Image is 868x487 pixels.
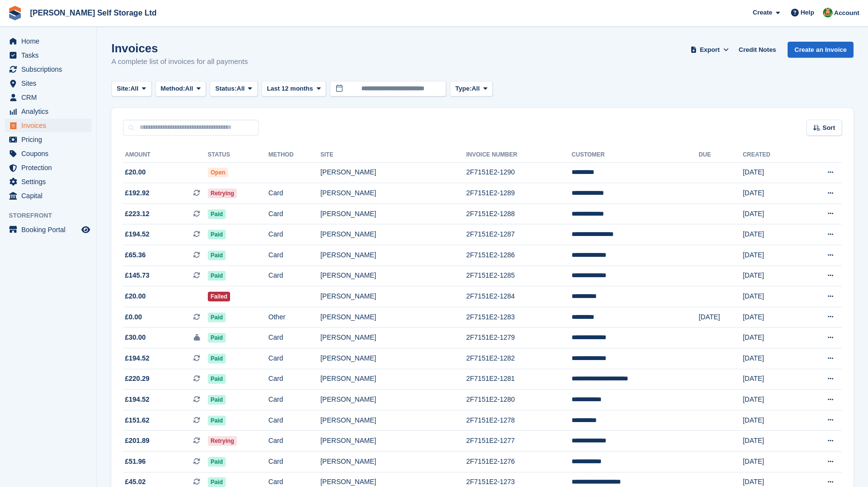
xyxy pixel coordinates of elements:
th: Status [208,147,268,163]
span: Coupons [21,147,79,160]
td: Card [268,204,320,224]
td: [PERSON_NAME] [320,183,466,204]
td: [DATE] [743,431,800,452]
td: 2F7151E2-1288 [466,204,572,224]
td: [PERSON_NAME] [320,369,466,390]
span: £51.96 [125,456,146,467]
td: Card [268,390,320,410]
td: Other [268,307,320,328]
td: [DATE] [743,245,800,266]
td: Card [268,328,320,348]
a: menu [5,91,92,104]
span: Home [21,34,79,48]
a: menu [5,105,92,118]
td: [DATE] [743,266,800,286]
span: All [237,84,245,94]
td: 2F7151E2-1281 [466,369,572,390]
span: Paid [208,251,226,260]
span: Paid [208,209,226,219]
span: Subscriptions [21,63,79,76]
td: Card [268,431,320,452]
span: Account [834,8,859,18]
td: 2F7151E2-1278 [466,410,572,431]
td: [PERSON_NAME] [320,266,466,286]
span: Status: [215,84,236,94]
span: £20.00 [125,291,146,301]
span: Retrying [208,189,237,198]
span: £145.73 [125,270,150,281]
a: menu [5,34,92,48]
span: Site: [117,84,130,94]
td: [DATE] [743,204,800,224]
span: Sort [822,123,835,133]
td: Card [268,266,320,286]
span: Paid [208,416,226,425]
span: £194.52 [125,353,150,363]
th: Due [698,147,743,163]
a: menu [5,223,92,236]
span: All [130,84,139,94]
td: [DATE] [743,452,800,472]
span: £192.92 [125,188,150,198]
h1: Invoices [111,42,248,55]
span: £223.12 [125,209,150,219]
td: [PERSON_NAME] [320,224,466,245]
th: Site [320,147,466,163]
button: Method: All [155,81,206,97]
span: Open [208,168,229,177]
span: £220.29 [125,374,150,384]
td: [PERSON_NAME] [320,431,466,452]
span: £194.52 [125,229,150,239]
span: £20.00 [125,167,146,177]
span: Paid [208,457,226,467]
td: Card [268,369,320,390]
td: [DATE] [743,162,800,183]
a: menu [5,119,92,132]
span: Paid [208,333,226,343]
td: [DATE] [743,369,800,390]
td: [DATE] [743,410,800,431]
span: Sites [21,77,79,90]
span: Retrying [208,436,237,446]
span: Settings [21,175,79,189]
td: [PERSON_NAME] [320,348,466,369]
button: Site: All [111,81,152,97]
span: £65.36 [125,250,146,260]
td: [DATE] [743,390,800,410]
td: [DATE] [743,307,800,328]
span: Analytics [21,105,79,118]
a: menu [5,175,92,189]
span: Help [801,8,814,17]
span: £201.89 [125,436,150,446]
button: Type: All [450,81,493,97]
a: Create an Invoice [788,42,853,58]
td: [PERSON_NAME] [320,390,466,410]
span: Paid [208,230,226,239]
td: [DATE] [698,307,743,328]
span: Capital [21,189,79,203]
span: £30.00 [125,332,146,343]
span: Create [753,8,772,17]
td: [DATE] [743,183,800,204]
span: Type: [455,84,472,94]
a: menu [5,63,92,76]
th: Method [268,147,320,163]
td: [DATE] [743,286,800,307]
a: menu [5,133,92,146]
p: A complete list of invoices for all payments [111,56,248,67]
span: Invoices [21,119,79,132]
td: [DATE] [743,224,800,245]
span: £45.02 [125,477,146,487]
td: 2F7151E2-1284 [466,286,572,307]
a: menu [5,161,92,174]
a: menu [5,189,92,203]
span: Failed [208,292,231,301]
td: Card [268,452,320,472]
td: [PERSON_NAME] [320,307,466,328]
a: menu [5,77,92,90]
td: [PERSON_NAME] [320,410,466,431]
a: menu [5,48,92,62]
td: [DATE] [743,328,800,348]
span: All [472,84,480,94]
img: Joshua Wild [823,8,833,17]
